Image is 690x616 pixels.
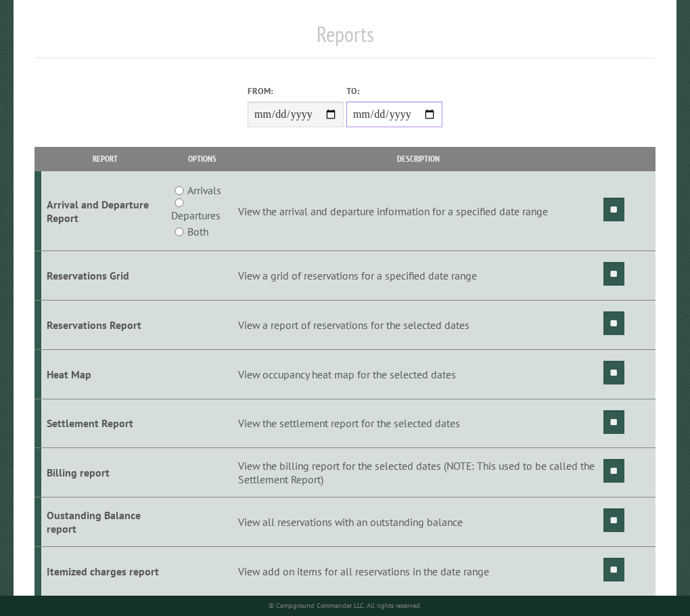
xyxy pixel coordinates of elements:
label: Departures [171,207,221,223]
td: Settlement Report [41,399,169,448]
td: View a report of reservations for the selected dates [235,300,601,349]
label: Both [187,223,208,240]
label: To: [346,85,442,97]
label: Arrivals [187,182,221,198]
td: View the settlement report for the selected dates [235,399,601,448]
th: Report [41,147,169,171]
td: Billing report [41,448,169,498]
th: Options [169,147,235,171]
td: Reservations Grid [41,251,169,301]
td: View all reservations with an outstanding balance [235,498,601,547]
td: View a grid of reservations for a specified date range [235,251,601,301]
th: Description [235,147,601,171]
td: View the billing report for the selected dates (NOTE: This used to be called the Settlement Report) [235,448,601,498]
td: Itemized charges report [41,547,169,596]
h1: Reports [34,21,655,58]
td: Arrival and Departure Report [41,171,169,251]
label: From: [248,85,344,97]
td: Heat Map [41,349,169,399]
td: View add on items for all reservations in the date range [235,547,601,596]
small: © Campground Commander LLC. All rights reserved. [269,601,421,610]
td: View the arrival and departure information for a specified date range [235,171,601,251]
td: Oustanding Balance report [41,498,169,547]
td: Reservations Report [41,300,169,349]
td: View occupancy heat map for the selected dates [235,349,601,399]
